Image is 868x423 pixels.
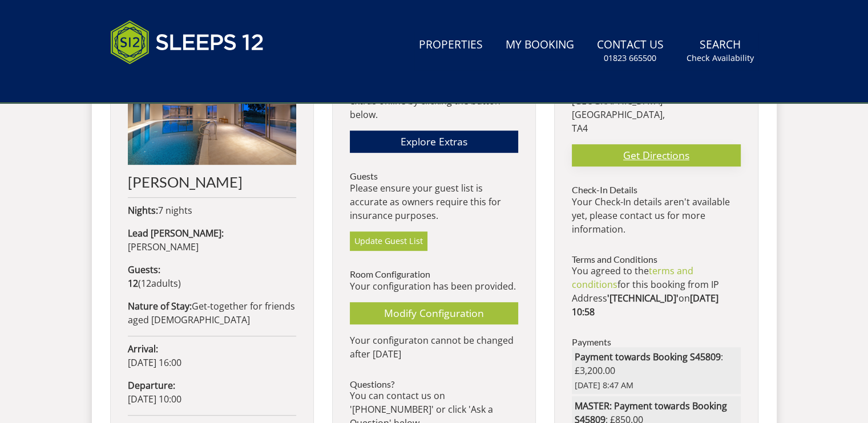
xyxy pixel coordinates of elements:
iframe: Customer reviews powered by Trustpilot [104,78,224,87]
small: 01823 665500 [604,52,656,64]
p: Get-together for friends aged [DEMOGRAPHIC_DATA] [128,299,296,327]
a: Update Guest List [350,231,427,251]
strong: '[TECHNICAL_ID]' [607,292,679,304]
h3: Terms and Conditions [572,254,740,265]
p: [DATE] 10:00 [128,379,296,406]
a: Explore Extras [350,131,518,153]
span: s [173,277,178,290]
a: terms and conditions [572,265,693,291]
strong: 12 [128,277,138,290]
span: ( ) [128,277,181,290]
h3: Room Configuration [350,269,518,279]
img: Sleeps 12 [110,14,264,71]
p: Your Check-In details aren't available yet, please contact us for more information. [572,195,740,236]
img: An image of 'Perys Hill' [128,56,296,165]
p: You agreed to the for this booking from IP Address on [572,264,740,319]
strong: Guests: [128,263,160,276]
strong: [DATE] 10:58 [572,292,718,318]
h3: Questions? [350,379,518,389]
p: Your configuraton cannot be changed after [DATE] [350,333,518,361]
p: Please ensure your guest list is accurate as owners require this for insurance purposes. [350,181,518,222]
strong: Lead [PERSON_NAME]: [128,227,224,239]
h3: Check-In Details [572,185,740,195]
strong: Nights: [128,204,158,217]
a: SearchCheck Availability [682,32,758,70]
strong: Arrival: [128,343,158,355]
a: Properties [414,32,487,58]
p: 7 nights [128,204,296,217]
h3: Payments [572,337,740,347]
li: : £3,200.00 [572,347,740,394]
strong: Payment towards Booking S45809 [575,351,721,363]
p: Your configuration has been provided. [350,279,518,293]
h2: [PERSON_NAME] [128,174,296,190]
a: My Booking [501,32,579,58]
span: [PERSON_NAME] [128,241,199,253]
span: 12 [141,277,151,290]
span: [DATE] 8:47 AM [575,379,737,392]
h3: Guests [350,171,518,181]
p: [DATE] 16:00 [128,342,296,369]
a: Get Directions [572,144,740,166]
strong: Nature of Stay: [128,300,192,312]
a: Contact Us01823 665500 [592,32,668,70]
a: [PERSON_NAME] [128,56,296,190]
small: Check Availability [687,52,754,64]
span: adult [141,277,178,290]
a: Modify Configuration [350,302,518,324]
strong: Departure: [128,379,175,392]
